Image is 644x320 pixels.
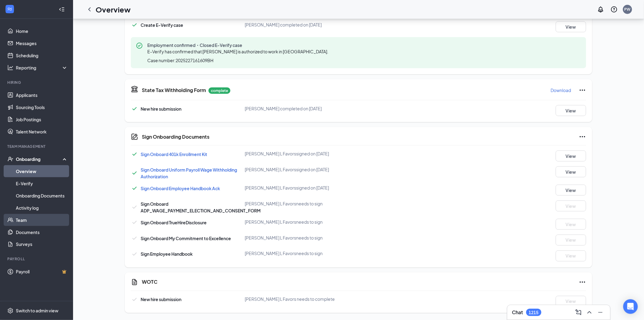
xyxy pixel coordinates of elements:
[556,185,586,196] button: View
[556,151,586,162] button: View
[141,167,237,179] a: Sign Onboard Uniform Payroll Wage Withholding Authorization
[575,309,582,316] svg: ComposeMessage
[585,308,594,317] button: ChevronUp
[7,257,67,262] div: Payroll
[579,87,586,94] svg: Ellipses
[7,6,13,12] svg: WorkstreamLogo
[16,266,68,278] a: PayrollCrown
[142,133,209,140] h5: Sign Onboarding Documents
[16,65,68,71] div: Reporting
[16,214,68,226] a: Team
[131,185,138,192] svg: Checkmark
[141,251,193,257] span: Sign Employee Handbook
[141,186,220,191] a: Sign Onboard Employee Handbook Ack
[574,308,583,317] button: ComposeMessage
[7,156,13,162] svg: UserCheck
[141,220,207,225] span: Sign Onboard TrueHireDisclosure
[245,201,397,207] div: [PERSON_NAME] L Favors needs to sign
[625,7,631,12] div: PW
[556,21,586,32] button: View
[86,6,93,13] svg: ChevronLeft
[16,89,68,101] a: Applicants
[245,22,322,27] span: [PERSON_NAME] completed on [DATE]
[245,219,397,225] div: [PERSON_NAME] L Favors needs to sign
[245,106,322,111] span: [PERSON_NAME] completed on [DATE]
[556,251,586,261] button: View
[611,6,618,13] svg: QuestionInfo
[7,65,13,71] svg: Analysis
[147,49,328,54] span: E-Verify has confirmed that [PERSON_NAME] is authorized to work in [GEOGRAPHIC_DATA].
[16,156,63,162] div: Onboarding
[141,151,207,157] a: Sign Onboard 401k Enrollment Kit
[16,37,68,49] a: Messages
[59,6,65,12] svg: Collapse
[16,25,68,37] a: Home
[596,308,605,317] button: Minimize
[16,165,68,177] a: Overview
[245,166,397,172] div: [PERSON_NAME] L Favors signed on [DATE]
[141,22,183,28] span: Create E-Verify case
[131,169,138,177] svg: Checkmark
[16,177,68,190] a: E-Verify
[7,144,67,149] div: Team Management
[597,6,604,13] svg: Notifications
[16,101,68,113] a: Sourcing Tools
[597,309,604,316] svg: Minimize
[586,309,593,316] svg: ChevronUp
[96,4,131,15] h1: Overview
[141,236,231,241] span: Sign Onboard My Commitment to Excellence
[623,299,638,314] div: Open Intercom Messenger
[556,201,586,212] button: View
[147,42,331,48] span: Employment confirmed・Closed E-Verify case
[512,309,523,316] h3: Chat
[556,296,586,307] button: View
[245,185,397,191] div: [PERSON_NAME] L Favors signed on [DATE]
[131,296,138,303] svg: Checkmark
[16,226,68,238] a: Documents
[142,87,206,94] h5: State Tax Withholding Form
[131,151,138,158] svg: Checkmark
[579,279,586,286] svg: Ellipses
[529,310,539,315] div: 1215
[141,297,181,302] span: New hire submission
[245,151,397,157] div: [PERSON_NAME] L Favors signed on [DATE]
[245,297,335,302] span: [PERSON_NAME] L Favors needs to complete
[556,235,586,246] button: View
[141,106,181,112] span: New hire submission
[16,113,68,126] a: Job Postings
[131,219,138,226] svg: Checkmark
[245,251,397,257] div: [PERSON_NAME] L Favors needs to sign
[579,133,586,140] svg: Ellipses
[556,166,586,177] button: View
[16,202,68,214] a: Activity log
[7,308,13,314] svg: Settings
[7,80,67,85] div: Hiring
[131,133,138,140] svg: CompanyDocumentIcon
[131,279,138,286] svg: CustomFormIcon
[141,201,261,213] span: Sign Onboard ADP_WAGE_PAYMENT_ELECTION_AND_CONSENT_FORM
[147,57,213,63] span: Case number: 2025227161609BH
[136,42,143,49] svg: CheckmarkCircle
[131,85,138,93] svg: TaxGovernmentIcon
[142,279,157,286] h5: WOTC
[556,105,586,116] button: View
[551,85,572,95] button: Download
[245,235,397,241] div: [PERSON_NAME] L Favors needs to sign
[556,219,586,230] button: View
[131,235,138,242] svg: Checkmark
[131,21,138,29] svg: Checkmark
[208,87,230,94] p: complete
[16,126,68,138] a: Talent Network
[551,87,571,93] p: Download
[16,190,68,202] a: Onboarding Documents
[131,204,138,211] svg: Checkmark
[131,251,138,258] svg: Checkmark
[131,105,138,112] svg: Checkmark
[16,308,58,314] div: Switch to admin view
[16,49,68,62] a: Scheduling
[16,238,68,251] a: Surveys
